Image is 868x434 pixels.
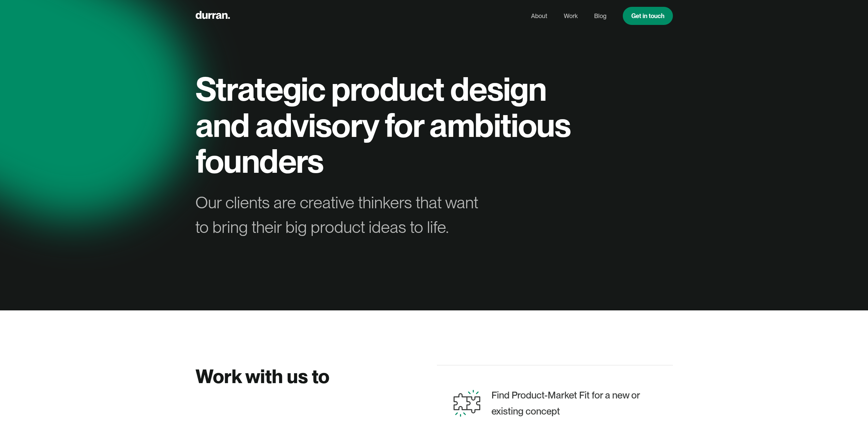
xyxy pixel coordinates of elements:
[594,10,606,23] a: Blog
[531,10,547,23] a: About
[564,10,578,23] a: Work
[623,7,673,25] a: Get in touch
[195,71,577,179] h1: Strategic product design and advisory for ambitious founders
[195,9,230,23] a: home
[195,190,490,239] div: Our clients are creative thinkers that want to bring their big product ideas to life.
